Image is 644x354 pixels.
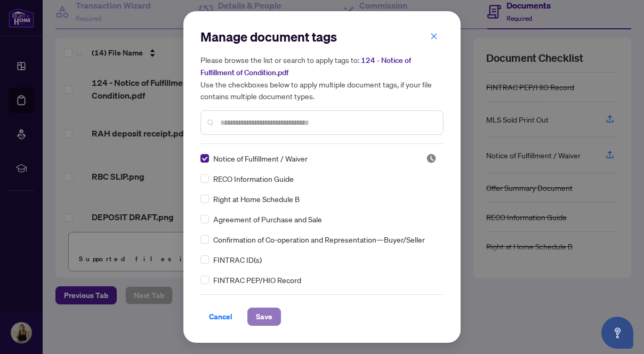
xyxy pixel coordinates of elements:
span: Cancel [209,308,232,325]
span: RECO Information Guide [213,173,294,184]
span: close [430,33,438,40]
span: Agreement of Purchase and Sale [213,213,322,225]
button: Open asap [601,317,633,349]
span: FINTRAC ID(s) [213,254,262,265]
span: Notice of Fulfillment / Waiver [213,152,308,164]
button: Cancel [200,308,241,326]
h5: Please browse the list or search to apply tags to: Use the checkboxes below to apply multiple doc... [200,54,444,102]
span: FINTRAC PEP/HIO Record [213,274,301,286]
span: Confirmation of Co-operation and Representation—Buyer/Seller [213,234,425,245]
span: Save [256,308,272,325]
button: Save [247,308,281,326]
span: Pending Review [426,153,437,164]
span: Right at Home Schedule B [213,193,300,205]
img: status [426,153,437,164]
h2: Manage document tags [200,28,444,45]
